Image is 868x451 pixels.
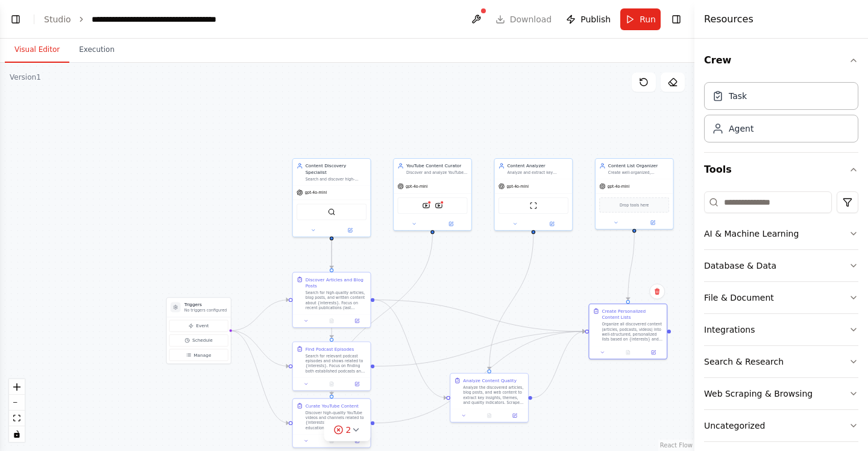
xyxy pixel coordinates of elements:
div: Search for relevant podcast episodes and shows related to {interests}. Focus on finding both esta... [306,353,366,373]
button: No output available [476,412,503,420]
button: No output available [615,348,641,356]
div: Web Scraping & Browsing [704,388,813,400]
span: gpt-4o-mini [506,184,528,188]
img: YoutubeChannelSearchTool [435,202,443,210]
div: AI & Machine Learning [704,228,799,240]
button: Open in side panel [346,380,368,388]
button: toggle interactivity [9,426,25,442]
div: Crew [704,77,858,152]
button: Web Scraping & Browsing [704,378,858,409]
div: Uncategorized [704,420,765,432]
button: Open in side panel [346,437,368,445]
button: Publish [561,8,615,30]
div: Task [729,90,747,102]
span: 2 [346,424,351,436]
g: Edge from triggers to 2bfdb31c-5e19-435a-977f-613ce087713f [230,327,289,426]
button: No output available [318,380,345,388]
div: Find Podcast Episodes [306,346,354,352]
g: Edge from 12bb0706-56cf-457a-bd25-e673c705094f to 979f9cfb-0063-4953-8795-ff0dfd018bc5 [374,328,585,369]
div: Analyze Content QualityAnalyze the discovered articles, blog posts, and web content to extract ke... [450,373,529,423]
a: React Flow attribution [660,442,693,449]
div: YouTube Content Curator [406,162,467,168]
a: Studio [44,14,71,24]
g: Edge from b5ed3efb-df2b-45b6-8cbd-8af94428304a to 979f9cfb-0063-4953-8795-ff0dfd018bc5 [532,328,585,401]
button: Manage [169,349,228,361]
div: Agent [729,123,753,135]
div: Create Personalized Content ListsOrganize all discovered content (articles, podcasts, videos) int... [588,304,667,360]
div: Content List OrganizerCreate well-organized, categorized reading and viewing lists based on analy... [595,158,674,229]
span: gpt-4o-mini [305,190,327,195]
div: Database & Data [704,260,776,272]
g: Edge from 4148fb78-0217-4c17-8e7a-1908176b6e9a to 979f9cfb-0063-4953-8795-ff0dfd018bc5 [625,233,638,300]
div: Search for high-quality articles, blog posts, and written content about {interests}. Focus on rec... [306,290,366,310]
div: Integrations [704,324,755,336]
button: Integrations [704,314,858,345]
div: Content Discovery Specialist [306,162,366,175]
button: Delete node [649,284,665,299]
nav: breadcrumb [44,13,227,25]
div: Organize all discovered content (articles, podcasts, videos) into well-structured, personalized l... [602,322,662,342]
button: No output available [318,437,345,445]
div: TriggersNo triggers configuredEventScheduleManage [166,297,231,364]
span: Schedule [192,337,213,344]
div: Analyze and extract key insights from discovered content pieces, summarize main points, assess co... [507,170,568,175]
button: Uncategorized [704,410,858,441]
span: gpt-4o-mini [406,184,427,188]
button: Event [169,320,228,332]
div: React Flow controls [9,379,25,442]
button: zoom in [9,379,25,395]
button: Open in side panel [504,412,526,420]
button: Open in side panel [635,219,670,226]
button: Open in side panel [433,220,469,228]
button: File & Document [704,282,858,313]
g: Edge from 0f50e343-988e-4ada-bf29-65191f22a8ab to 979f9cfb-0063-4953-8795-ff0dfd018bc5 [374,296,585,334]
img: SerperDevTool [328,208,336,216]
h3: Triggers [184,302,227,308]
button: 2 [324,419,371,441]
button: Database & Data [704,250,858,281]
g: Edge from 7f4569a5-b5fa-407b-a348-0a37e596ba09 to 2bfdb31c-5e19-435a-977f-613ce087713f [329,234,436,395]
div: Discover Articles and Blog Posts [306,277,366,289]
g: Edge from 0f50e343-988e-4ada-bf29-65191f22a8ab to b5ed3efb-df2b-45b6-8cbd-8af94428304a [374,296,446,401]
img: ScrapeWebsiteTool [530,202,538,210]
span: Event [196,323,209,329]
button: Open in side panel [534,220,570,228]
div: Discover Articles and Blog PostsSearch for high-quality articles, blog posts, and written content... [292,272,371,328]
button: Open in side panel [346,317,368,325]
g: Edge from triggers to 12bb0706-56cf-457a-bd25-e673c705094f [230,327,289,369]
div: Curate YouTube Content [306,403,359,409]
div: Search and discover high-quality articles, videos, and podcasts about {interests} topics, evaluat... [306,176,366,181]
div: Content Analyzer [507,162,568,168]
button: Execution [69,37,124,63]
span: Manage [193,352,211,358]
div: Discover and analyze YouTube videos and channels related to {interests}, finding educational, inf... [406,170,467,175]
span: Publish [580,13,611,25]
span: Run [640,13,656,25]
g: Edge from 66a17bc4-2af0-46a9-83bc-a779b20a14fa to b5ed3efb-df2b-45b6-8cbd-8af94428304a [486,234,536,369]
div: Version 1 [10,72,41,82]
div: Analyze the discovered articles, blog posts, and web content to extract key insights, themes, and... [463,385,524,405]
p: No triggers configured [184,308,227,313]
div: Create Personalized Content Lists [602,308,662,321]
button: Schedule [169,334,228,347]
div: Discover high-quality YouTube videos and channels related to {interests}. Search for educational ... [306,410,366,430]
button: Open in side panel [332,226,368,234]
div: Content List Organizer [608,162,669,168]
button: Show left sidebar [7,11,24,28]
div: Create well-organized, categorized reading and viewing lists based on analyzed content. Generate ... [608,170,669,175]
button: Hide right sidebar [668,11,685,28]
div: File & Document [704,292,774,304]
button: fit view [9,411,25,426]
button: Open in side panel [643,348,664,356]
g: Edge from triggers to 0f50e343-988e-4ada-bf29-65191f22a8ab [230,296,289,333]
div: Analyze Content Quality [463,377,517,383]
button: Run [620,8,661,30]
button: Crew [704,43,858,77]
button: No output available [318,317,345,325]
button: Visual Editor [5,37,69,63]
div: Content Discovery SpecialistSearch and discover high-quality articles, videos, and podcasts about... [292,158,371,237]
button: Search & Research [704,346,858,377]
div: Find Podcast EpisodesSearch for relevant podcast episodes and shows related to {interests}. Focus... [292,341,371,391]
button: AI & Machine Learning [704,218,858,249]
div: Search & Research [704,356,784,368]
